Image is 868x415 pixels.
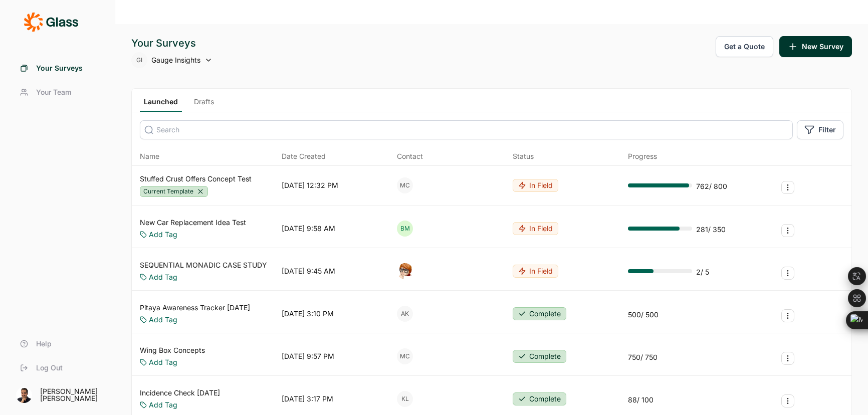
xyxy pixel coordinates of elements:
a: Add Tag [149,357,177,367]
a: Stuffed Crust Offers Concept Test [140,174,252,184]
button: Survey Actions [781,267,794,280]
img: o7kyh2p2njg4amft5nuk.png [397,263,413,279]
button: New Survey [779,36,852,57]
div: 88 / 100 [628,395,654,405]
a: Wing Box Concepts [140,345,205,355]
div: [DATE] 9:45 AM [282,266,335,276]
div: Contact [397,151,423,161]
button: Get a Quote [716,36,773,57]
img: amg06m4ozjtcyqqhuw5b.png [16,387,32,403]
button: Survey Actions [781,352,794,365]
button: Complete [513,350,566,363]
div: MC [397,348,413,364]
button: Complete [513,307,566,320]
div: [DATE] 12:32 PM [282,180,338,190]
span: Your Surveys [36,63,83,73]
div: KL [397,391,413,407]
a: Add Tag [149,400,177,410]
button: In Field [513,222,558,235]
button: Survey Actions [781,181,794,194]
div: Current Template [140,186,208,197]
button: Survey Actions [781,309,794,322]
div: [DATE] 3:17 PM [282,394,333,404]
span: Date Created [282,151,326,161]
span: Your Team [36,87,71,97]
button: Filter [797,120,843,139]
a: Add Tag [149,315,177,325]
div: BM [397,221,413,237]
div: Progress [628,151,657,161]
button: Complete [513,392,566,405]
div: [DATE] 9:57 PM [282,351,334,361]
div: Status [513,151,534,161]
div: Your Surveys [131,36,212,50]
span: Name [140,151,159,161]
a: Incidence Check [DATE] [140,388,220,398]
button: In Field [513,179,558,192]
a: New Car Replacement Idea Test [140,218,246,228]
div: 2 / 5 [696,267,709,277]
input: Search [140,120,793,139]
div: 500 / 500 [628,310,659,320]
span: Log Out [36,363,63,373]
a: Add Tag [149,272,177,282]
span: Filter [818,125,836,135]
a: Drafts [190,97,218,112]
button: In Field [513,265,558,278]
div: MC [397,177,413,193]
div: [DATE] 3:10 PM [282,309,334,319]
a: Add Tag [149,230,177,240]
div: 762 / 800 [696,181,727,191]
div: [PERSON_NAME] [PERSON_NAME] [40,388,103,402]
a: SEQUENTIAL MONADIC CASE STUDY [140,260,267,270]
a: Pitaya Awareness Tracker [DATE] [140,303,250,313]
div: 281 / 350 [696,225,726,235]
button: Survey Actions [781,394,794,407]
div: [DATE] 9:58 AM [282,224,335,234]
div: GI [131,52,147,68]
span: Help [36,339,52,349]
div: AK [397,306,413,322]
div: 750 / 750 [628,352,658,362]
button: Survey Actions [781,224,794,237]
span: Gauge Insights [151,55,200,65]
a: Launched [140,97,182,112]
